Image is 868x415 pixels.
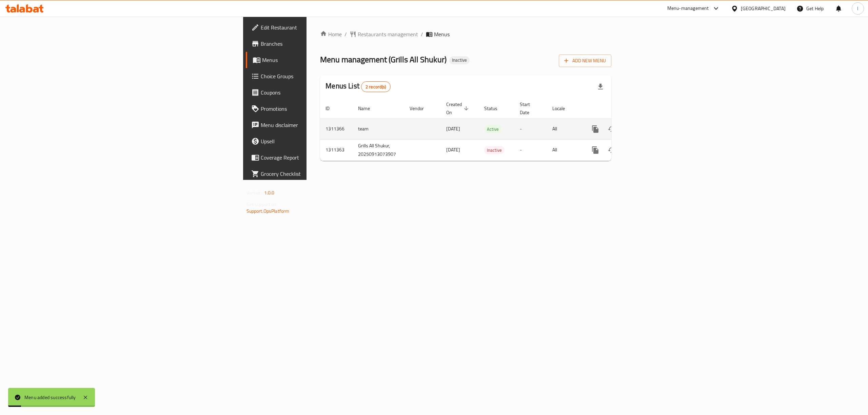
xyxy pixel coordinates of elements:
[246,84,388,101] a: Coupons
[484,125,501,133] div: Active
[24,394,76,401] div: Menu added successfully
[514,119,547,139] td: -
[261,40,383,48] span: Branches
[741,5,786,12] div: [GEOGRAPHIC_DATA]
[261,105,383,113] span: Promotions
[582,98,658,119] th: Actions
[592,79,609,95] div: Export file
[246,149,388,166] a: Coverage Report
[587,121,604,137] button: more
[446,145,460,154] span: [DATE]
[325,104,338,112] span: ID
[564,57,606,65] span: Add New Menu
[449,57,470,63] span: Inactive
[857,5,858,12] span: l
[604,142,620,158] button: Change Status
[320,30,611,38] nav: breadcrumb
[261,170,383,178] span: Grocery Checklist
[410,104,433,112] span: Vendor
[246,117,388,133] a: Menu disclaimer
[552,104,574,112] span: Locale
[361,84,390,90] span: 2 record(s)
[604,121,620,137] button: Change Status
[261,137,383,145] span: Upsell
[261,153,383,162] span: Coverage Report
[320,98,658,161] table: enhanced table
[246,188,263,197] span: Version:
[261,72,383,80] span: Choice Groups
[547,139,582,161] td: All
[262,56,383,64] span: Menus
[358,104,379,112] span: Name
[246,200,278,209] span: Get support on:
[325,81,390,92] h2: Menus List
[358,30,418,38] span: Restaurants management
[246,166,388,182] a: Grocery Checklist
[421,30,423,38] li: /
[246,207,290,215] a: Support.OpsPlatform
[246,36,388,52] a: Branches
[261,88,383,97] span: Coupons
[587,142,604,158] button: more
[446,100,471,117] span: Created On
[484,146,505,154] span: Inactive
[484,125,501,133] span: Active
[246,68,388,84] a: Choice Groups
[246,133,388,149] a: Upsell
[520,100,539,117] span: Start Date
[246,101,388,117] a: Promotions
[261,23,383,32] span: Edit Restaurant
[547,119,582,139] td: All
[667,4,709,13] div: Menu-management
[434,30,450,38] span: Menus
[361,81,391,92] div: Total records count
[514,139,547,161] td: -
[264,188,275,197] span: 1.0.0
[261,121,383,129] span: Menu disclaimer
[484,104,506,112] span: Status
[246,52,388,68] a: Menus
[559,55,611,67] button: Add New Menu
[449,56,470,64] div: Inactive
[246,19,388,36] a: Edit Restaurant
[446,124,460,133] span: [DATE]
